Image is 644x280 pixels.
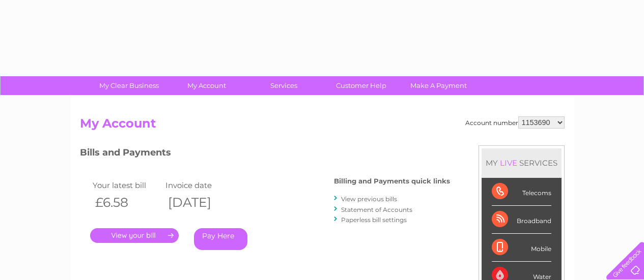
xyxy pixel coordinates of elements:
td: Your latest bill [90,178,163,192]
div: Broadband [492,206,551,234]
h2: My Account [80,116,565,136]
div: Telecoms [492,178,551,206]
div: MY SERVICES [482,148,562,177]
a: Services [242,76,326,95]
a: My Clear Business [87,76,171,95]
td: Invoice date [163,178,236,192]
div: Account number [465,116,565,129]
a: Make A Payment [397,76,481,95]
a: Customer Help [319,76,403,95]
a: Statement of Accounts [341,206,412,213]
a: Pay Here [194,228,247,250]
a: . [90,228,179,243]
h3: Bills and Payments [80,145,450,163]
div: Mobile [492,234,551,262]
th: £6.58 [90,192,163,213]
a: View previous bills [341,195,397,203]
a: My Account [164,76,248,95]
div: LIVE [498,158,519,168]
h4: Billing and Payments quick links [334,177,450,185]
th: [DATE] [163,192,236,213]
a: Paperless bill settings [341,216,407,224]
